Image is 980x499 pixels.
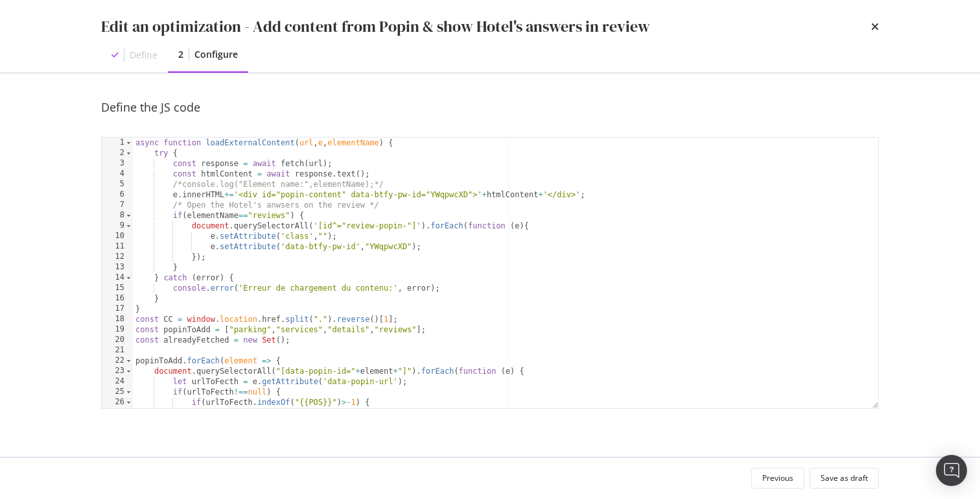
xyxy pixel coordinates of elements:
[102,376,133,387] div: 24
[102,221,133,231] div: 9
[102,324,133,335] div: 19
[101,16,650,38] div: Edit an optimization - Add content from Popin & show Hotel's answers in review
[125,210,132,221] span: Toggle code folding, rows 8 through 13
[178,48,183,61] div: 2
[194,48,238,61] div: Configure
[125,397,132,408] span: Toggle code folding, rows 26 through 28
[102,335,133,345] div: 20
[102,210,133,221] div: 8
[102,387,133,397] div: 25
[102,408,133,418] div: 27
[810,468,879,489] button: Save as draft
[936,455,967,486] div: Open Intercom Messenger
[102,252,133,262] div: 12
[102,262,133,273] div: 13
[102,273,133,283] div: 14
[102,138,133,148] div: 1
[125,366,132,376] span: Toggle code folding, rows 23 through 35
[125,356,132,366] span: Toggle code folding, rows 22 through 36
[102,158,133,169] div: 3
[125,387,132,397] span: Toggle code folding, rows 25 through 34
[130,49,157,62] div: Define
[101,99,879,116] div: Define the JS code
[102,148,133,158] div: 2
[102,179,133,189] div: 5
[102,169,133,179] div: 4
[821,472,868,483] div: Save as draft
[125,148,132,158] span: Toggle code folding, rows 2 through 13
[102,189,133,200] div: 6
[102,397,133,408] div: 26
[751,468,804,489] button: Previous
[871,16,879,38] div: times
[125,138,132,148] span: Toggle code folding, rows 1 through 17
[102,345,133,356] div: 21
[762,472,793,483] div: Previous
[102,366,133,376] div: 23
[102,283,133,293] div: 15
[102,231,133,241] div: 10
[102,241,133,252] div: 11
[125,273,132,283] span: Toggle code folding, rows 14 through 16
[102,356,133,366] div: 22
[102,304,133,314] div: 17
[125,221,132,231] span: Toggle code folding, rows 9 through 12
[102,314,133,324] div: 18
[102,293,133,304] div: 16
[102,200,133,210] div: 7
